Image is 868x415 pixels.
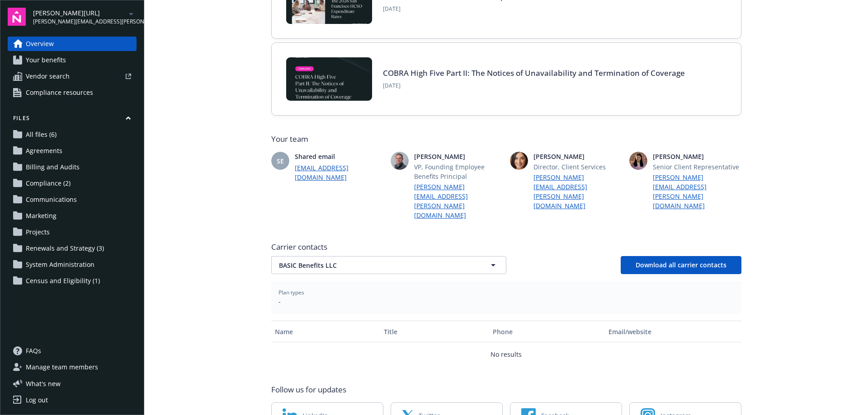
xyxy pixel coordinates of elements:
span: Communications [26,192,77,207]
span: Compliance (2) [26,176,71,191]
span: Compliance resources [26,85,93,100]
span: [PERSON_NAME] [414,152,503,161]
span: Manage team members [26,360,98,374]
span: Vendor search [26,69,70,84]
div: Phone [493,327,601,336]
span: Overview [26,37,54,51]
span: Your benefits [26,53,66,67]
a: [PERSON_NAME][EMAIL_ADDRESS][PERSON_NAME][DOMAIN_NAME] [414,182,503,220]
button: Download all carrier contacts [621,256,741,274]
a: Vendor search [8,69,137,84]
button: Phone [489,321,605,342]
span: Follow us for updates [271,384,346,395]
a: Compliance (2) [8,176,137,191]
button: Name [271,321,380,342]
a: [PERSON_NAME][EMAIL_ADDRESS][PERSON_NAME][DOMAIN_NAME] [533,173,622,210]
img: photo [629,152,647,170]
span: Your team [271,134,741,145]
img: photo [510,152,528,170]
a: Communications [8,192,137,207]
button: Email/website [605,321,741,342]
a: System Administration [8,257,137,272]
span: Renewals and Strategy (3) [26,241,104,256]
a: Projects [8,225,137,239]
a: Compliance resources [8,85,137,100]
a: FAQs [8,344,137,358]
button: BASIC Benefits LLC [271,256,506,274]
span: [DATE] [383,5,560,13]
div: Title [384,327,486,336]
span: FAQs [26,344,41,358]
span: - [278,297,734,306]
a: [PERSON_NAME][EMAIL_ADDRESS][PERSON_NAME][DOMAIN_NAME] [653,173,741,210]
a: Census and Eligibility (1) [8,274,137,288]
button: [PERSON_NAME][URL][PERSON_NAME][EMAIL_ADDRESS][PERSON_NAME][DOMAIN_NAME]arrowDropDown [33,8,137,26]
div: Email/website [609,327,737,336]
span: SE [277,156,284,166]
span: [PERSON_NAME][URL] [33,8,126,18]
span: [PERSON_NAME] [653,152,741,161]
span: VP, Founding Employee Benefits Principal [414,162,503,181]
p: No results [491,350,522,359]
span: Director, Client Services [533,162,622,172]
span: [DATE] [383,82,685,90]
div: Name [275,327,377,336]
span: [PERSON_NAME][EMAIL_ADDRESS][PERSON_NAME][DOMAIN_NAME] [33,18,126,26]
span: Billing and Audits [26,160,80,174]
a: All files (6) [8,127,137,142]
span: Census and Eligibility (1) [26,274,100,288]
a: COBRA High Five Part II: The Notices of Unavailability and Termination of Coverage [383,68,685,78]
span: Agreements [26,144,62,158]
a: Renewals and Strategy (3) [8,241,137,256]
button: Files [8,114,137,126]
div: Log out [26,393,48,407]
a: [EMAIL_ADDRESS][DOMAIN_NAME] [295,163,383,182]
span: Plan types [278,289,734,297]
a: Manage team members [8,360,137,374]
a: Your benefits [8,53,137,67]
span: Carrier contacts [271,242,741,252]
a: Overview [8,37,137,51]
img: photo [391,152,409,170]
a: Billing and Audits [8,160,137,174]
span: [PERSON_NAME] [533,152,622,161]
span: Projects [26,225,50,239]
span: Shared email [295,152,383,161]
button: What's new [8,379,75,388]
img: navigator-logo.svg [8,8,26,26]
span: BASIC Benefits LLC [279,261,467,270]
span: What ' s new [26,379,61,388]
button: Title [380,321,489,342]
span: System Administration [26,257,94,272]
img: BLOG-Card Image - Compliance - COBRA High Five Pt 2 - 08-21-25.jpg [286,57,372,101]
span: All files (6) [26,127,57,142]
a: Agreements [8,144,137,158]
a: arrowDropDown [126,8,137,19]
a: Marketing [8,209,137,223]
span: Marketing [26,209,57,223]
span: Download all carrier contacts [636,261,726,269]
span: Senior Client Representative [653,162,741,172]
